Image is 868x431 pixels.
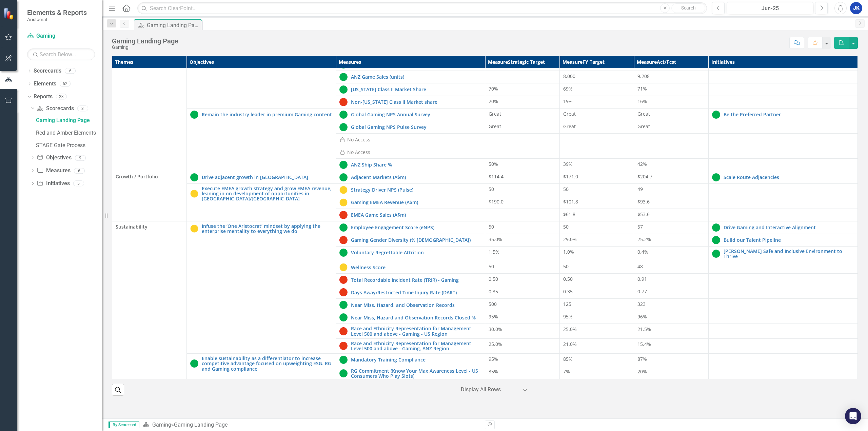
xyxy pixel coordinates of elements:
[637,236,651,242] span: 25.2%
[489,288,498,295] span: 0.35
[637,111,650,117] span: Great
[563,98,573,104] span: 19%
[489,85,498,92] span: 70%
[637,98,647,104] span: 16%
[637,356,647,362] span: 87%
[202,223,332,234] a: Infuse the ‘One Aristocrat’ mindset by applying the enterprise mentality to everything we do
[34,127,102,138] a: Red and Amber Elements
[34,140,102,151] a: STAGE Gate Process
[563,368,570,375] span: 7%
[637,301,646,307] span: 323
[351,200,481,205] a: Gaming EMEA Revenue (A$m)
[351,74,481,79] a: ANZ Game Sales (units)
[563,249,574,255] span: 1.0%
[637,326,651,332] span: 21.5%
[339,186,348,194] img: At Risk
[351,368,481,379] a: RG Commitment (Know Your Max Awareness Level - US Consumers Who Play Slots)
[65,68,76,74] div: 6
[351,315,481,320] a: Near Miss, Hazard and Observation Records Closed %
[37,180,70,188] a: Initiatives
[34,93,53,101] a: Reports
[174,422,228,428] div: Gaming Landing Page
[190,190,198,198] img: At Risk
[637,211,650,217] span: $53.6
[27,17,87,22] small: Aristocrat
[489,98,498,104] span: 20%
[190,359,198,368] img: On Track
[36,142,102,149] div: STAGE Gate Process
[351,87,481,92] a: [US_STATE] Class II Market Share
[671,3,705,13] button: Search
[351,237,481,242] a: Gaming Gender Diversity (% [DEMOGRAPHIC_DATA])
[351,225,481,230] a: Employee Engagement Score (eNPS)
[563,111,576,117] span: Great
[563,223,569,230] span: 50
[637,161,647,167] span: 42%
[351,250,481,255] a: Voluntary Regrettable Attrition
[489,236,502,242] span: 35.0%
[489,356,498,362] span: 95%
[563,85,573,92] span: 69%
[724,175,854,180] a: Scale Route Adjacencies
[681,5,696,11] span: Search
[637,123,650,130] span: Great
[351,302,481,308] a: Near Miss, Hazard, and Observation Records
[489,161,498,167] span: 50%
[637,288,647,295] span: 0.77
[339,173,348,181] img: On Track
[563,161,573,167] span: 39%
[339,161,348,169] img: On Track
[712,173,720,181] img: On Track
[147,21,200,30] div: Gaming Landing Page
[339,85,348,94] img: On Track
[339,123,348,131] img: On Track
[339,327,348,335] img: Off Track
[489,368,498,375] span: 35%
[190,111,198,119] img: On Track
[637,173,652,180] span: $204.7
[339,211,348,219] img: Off Track
[351,212,481,217] a: EMEA Game Sales (A$m)
[351,265,481,270] a: Wellness Score
[563,288,573,295] span: 0.35
[489,186,494,192] span: 50
[489,313,498,320] span: 95%
[351,175,481,180] a: Adjacent Markets (A$m)
[339,111,348,119] img: On Track
[637,198,650,205] span: $93.6
[143,421,480,429] div: »
[36,117,102,123] div: Gaming Landing Page
[563,73,575,79] span: 8,000
[108,422,139,428] span: By Scorecard
[489,276,498,282] span: 0.50
[489,263,494,270] span: 50
[339,301,348,309] img: On Track
[77,105,88,111] div: 3
[712,223,720,232] img: On Track
[339,198,348,207] img: At Risk
[36,130,102,136] div: Red and Amber Elements
[37,105,74,113] a: Scorecards
[351,326,481,336] a: Race and Ethnicity Representation for Management Level 500 and above - Gaming - US Region
[489,301,497,307] span: 500
[489,223,494,230] span: 50
[73,181,84,187] div: 5
[339,356,348,364] img: On Track
[27,32,95,40] a: Gaming
[339,288,348,296] img: Off Track
[351,290,481,295] a: Days Away/Restricted Time Injury Rate (DART)
[850,2,862,14] button: JK
[724,237,854,242] a: Build our Talent Pipeline
[339,342,348,350] img: Off Track
[34,115,102,125] a: Gaming Landing Page
[351,162,481,167] a: ANZ Ship Share %
[202,356,332,371] a: Enable sustainability as a differentiator to increase competitive advantage focused on upweightin...
[563,198,578,205] span: $101.8
[190,224,198,233] img: At Risk
[637,368,647,375] span: 20%
[563,313,573,320] span: 95%
[637,249,648,255] span: 0.4%
[137,2,707,14] input: Search ClearPoint...
[724,249,854,259] a: [PERSON_NAME] Safe and Inclusive Environment to Thrive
